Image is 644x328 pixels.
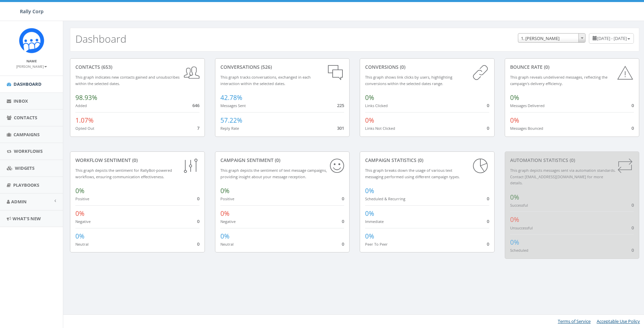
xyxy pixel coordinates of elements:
[365,126,395,131] small: Links Not Clicked
[220,219,236,224] small: Negative
[365,157,489,164] div: Campaign Statistics
[100,64,112,70] span: (653)
[510,215,519,224] span: 0%
[220,242,234,247] small: Neutral
[337,125,344,131] span: 301
[543,64,549,70] span: (0)
[365,116,374,125] span: 0%
[192,102,199,108] span: 646
[220,157,344,164] div: Campaign Sentiment
[220,168,327,179] small: This graph depicts the sentiment of text message campaigns, providing insight about your message ...
[510,157,634,164] div: Automation Statistics
[13,216,41,222] span: What's New
[365,196,405,201] small: Scheduled & Recurring
[399,64,405,70] span: (0)
[75,116,94,125] span: 1.07%
[631,247,634,253] span: 0
[75,186,85,195] span: 0%
[568,157,575,163] span: (0)
[16,63,47,69] a: [PERSON_NAME]
[510,203,528,208] small: Successful
[197,218,199,224] span: 0
[11,199,27,205] span: Admin
[342,196,344,202] span: 0
[14,98,28,104] span: Inbox
[365,75,452,86] small: This graph shows link clicks by users, highlighting conversions within the selected dates range.
[75,93,97,102] span: 98.93%
[510,75,607,86] small: This graph reveals undelivered messages, reflecting the campaign's delivery efficiency.
[197,125,199,131] span: 7
[510,126,543,131] small: Messages Bounced
[487,102,489,108] span: 0
[597,35,627,41] span: [DATE] - [DATE]
[13,182,39,188] span: Playbooks
[273,157,280,163] span: (0)
[510,248,528,253] small: Scheduled
[220,196,234,201] small: Positive
[75,242,89,247] small: Neutral
[365,93,374,102] span: 0%
[510,225,533,230] small: Unsuccessful
[75,196,89,201] small: Positive
[220,75,311,86] small: This graph tracks conversations, exchanged in each interaction within the selected dates.
[197,196,199,202] span: 0
[558,318,591,324] a: Terms of Service
[14,81,42,87] span: Dashboard
[220,126,239,131] small: Reply Rate
[487,125,489,131] span: 0
[15,165,34,171] span: Widgets
[14,131,40,138] span: Campaigns
[631,125,634,131] span: 0
[365,168,460,179] small: This graph breaks down the usage of various text messaging performed using different campaign types.
[487,196,489,202] span: 0
[365,232,374,241] span: 0%
[20,8,44,15] span: Rally Corp
[510,116,519,125] span: 0%
[75,219,91,224] small: Negative
[14,115,37,121] span: Contacts
[365,103,388,108] small: Links Clicked
[510,103,545,108] small: Messages Delivered
[26,59,37,63] small: Name
[75,33,126,44] h2: Dashboard
[631,202,634,208] span: 0
[75,157,199,164] div: Workflow Sentiment
[14,148,43,154] span: Workflows
[131,157,138,163] span: (0)
[510,193,519,202] span: 0%
[19,28,44,53] img: Icon_1.png
[510,168,616,185] small: This graph depicts messages sent via automation standards. Contact [EMAIL_ADDRESS][DOMAIN_NAME] f...
[518,34,585,43] span: 1. James Martin
[365,242,388,247] small: Peer To Peer
[197,241,199,247] span: 0
[220,209,230,218] span: 0%
[510,238,519,247] span: 0%
[220,232,230,241] span: 0%
[510,64,634,70] div: Bounce Rate
[342,218,344,224] span: 0
[220,186,230,195] span: 0%
[75,168,172,179] small: This graph depicts the sentiment for RallyBot-powered workflows, ensuring communication effective...
[220,103,246,108] small: Messages Sent
[75,209,85,218] span: 0%
[416,157,423,163] span: (0)
[75,232,85,241] span: 0%
[631,225,634,231] span: 0
[342,241,344,247] span: 0
[631,102,634,108] span: 0
[487,241,489,247] span: 0
[365,219,384,224] small: Immediate
[16,64,47,69] small: [PERSON_NAME]
[75,103,87,108] small: Added
[510,93,519,102] span: 0%
[220,64,344,70] div: conversations
[487,218,489,224] span: 0
[220,93,242,102] span: 42.78%
[365,186,374,195] span: 0%
[365,209,374,218] span: 0%
[75,126,94,131] small: Opted Out
[220,116,242,125] span: 57.22%
[365,64,489,70] div: conversions
[337,102,344,108] span: 225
